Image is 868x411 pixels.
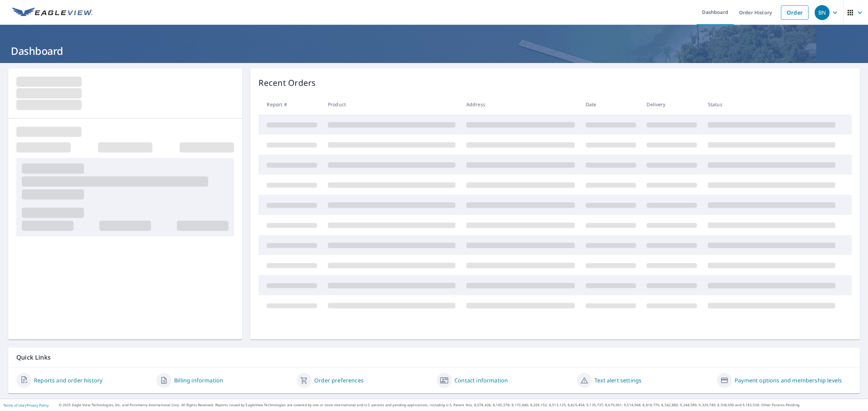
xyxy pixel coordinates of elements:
[258,77,316,89] p: Recent Orders
[174,376,223,384] a: Billing information
[461,94,580,114] th: Address
[12,7,93,18] img: EV Logo
[34,376,102,384] a: Reports and order history
[595,376,641,384] a: Text alert settings
[258,94,322,114] th: Report #
[641,94,702,114] th: Delivery
[8,44,860,58] h1: Dashboard
[454,376,508,384] a: Contact information
[59,402,865,408] p: © 2025 Eagle View Technologies, Inc. and Pictometry International Corp. All Rights Reserved. Repo...
[580,94,641,114] th: Date
[3,403,24,408] a: Terms of Use
[735,376,842,384] a: Payment options and membership levels
[3,403,49,407] p: |
[322,94,461,114] th: Product
[27,403,49,408] a: Privacy Policy
[781,5,808,20] a: Order
[815,5,830,20] div: BN
[314,376,364,384] a: Order preferences
[16,353,852,362] p: Quick Links
[702,94,841,114] th: Status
